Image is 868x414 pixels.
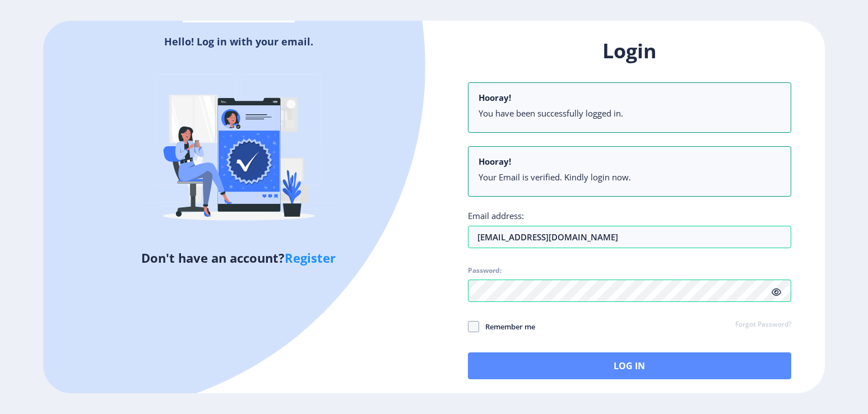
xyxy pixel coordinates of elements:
label: Email address: [468,210,524,221]
button: Log In [468,352,791,379]
a: Forgot Password? [735,320,791,330]
label: Password: [468,266,502,275]
img: Verified-rafiki.svg [141,53,337,249]
span: Remember me [479,320,535,333]
li: You have been successfully logged in. [479,108,781,119]
h5: Don't have an account? [52,249,425,267]
b: Hooray! [479,92,511,103]
a: Register [285,249,336,266]
li: Your Email is verified. Kindly login now. [479,171,781,183]
b: Hooray! [479,156,511,167]
h1: Login [468,38,791,64]
input: Email address [468,226,791,248]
